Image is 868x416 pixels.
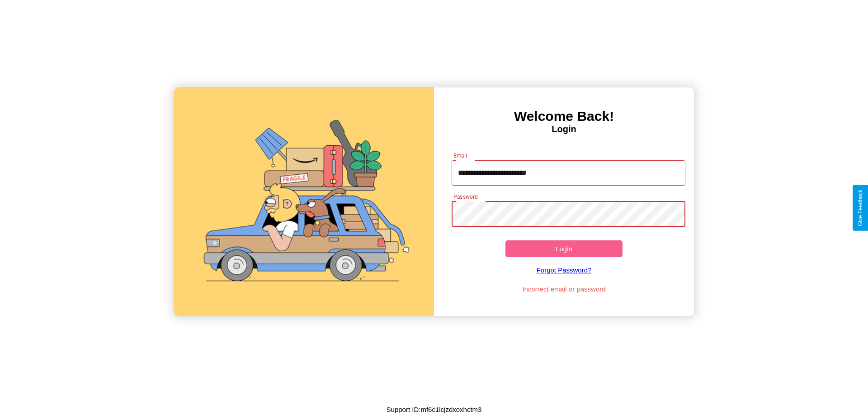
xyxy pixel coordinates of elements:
[174,87,434,316] img: gif
[387,403,482,416] p: Support ID: mf6c1lcjzdxoxhctm3
[505,240,623,257] button: Login
[434,124,694,134] h4: Login
[453,193,477,201] label: Password
[447,257,681,283] a: Forgot Password?
[857,190,863,226] div: Give Feedback
[447,283,681,295] p: Incorrect email or password
[434,109,694,124] h3: Welcome Back!
[453,152,467,159] label: Email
